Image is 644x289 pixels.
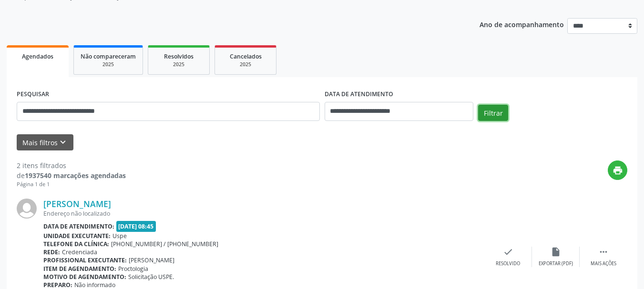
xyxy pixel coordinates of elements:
button: Mais filtroskeyboard_arrow_down [17,134,73,151]
span: Proctologia [118,265,148,273]
img: img [17,199,37,219]
div: de [17,170,126,180]
b: Data de atendimento: [43,222,114,230]
div: Exportar (PDF) [539,260,573,267]
div: Resolvido [496,260,520,267]
span: Agendados [22,52,53,60]
span: [PERSON_NAME] [129,256,174,264]
span: Credenciada [62,248,97,256]
span: [PHONE_NUMBER] / [PHONE_NUMBER] [111,240,218,248]
label: PESQUISAR [17,87,49,102]
div: 2 itens filtrados [17,160,126,170]
b: Rede: [43,248,60,256]
b: Preparo: [43,281,72,289]
span: Não compareceram [81,52,136,60]
i:  [598,247,609,257]
i: print [613,165,623,176]
label: DATA DE ATENDIMENTO [325,87,393,102]
span: Cancelados [230,52,262,60]
b: Profissional executante: [43,256,127,264]
b: Item de agendamento: [43,265,116,273]
span: Uspe [112,232,127,240]
button: print [608,160,627,180]
div: Endereço não localizado [43,209,484,218]
div: Mais ações [591,260,616,267]
div: Página 1 de 1 [17,180,126,189]
span: Não informado [74,281,115,289]
p: Ano de acompanhamento [480,18,564,30]
div: 2025 [155,61,203,68]
b: Unidade executante: [43,232,111,240]
strong: 1937540 marcações agendadas [25,171,126,180]
div: 2025 [222,61,269,68]
i: insert_drive_file [551,247,561,257]
button: Filtrar [478,105,508,121]
div: 2025 [81,61,136,68]
b: Telefone da clínica: [43,240,109,248]
a: [PERSON_NAME] [43,199,111,209]
span: Solicitação USPE. [128,273,174,281]
span: [DATE] 08:45 [116,221,156,232]
b: Motivo de agendamento: [43,273,126,281]
span: Resolvidos [164,52,194,60]
i: keyboard_arrow_down [58,137,68,148]
i: check [503,247,513,257]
